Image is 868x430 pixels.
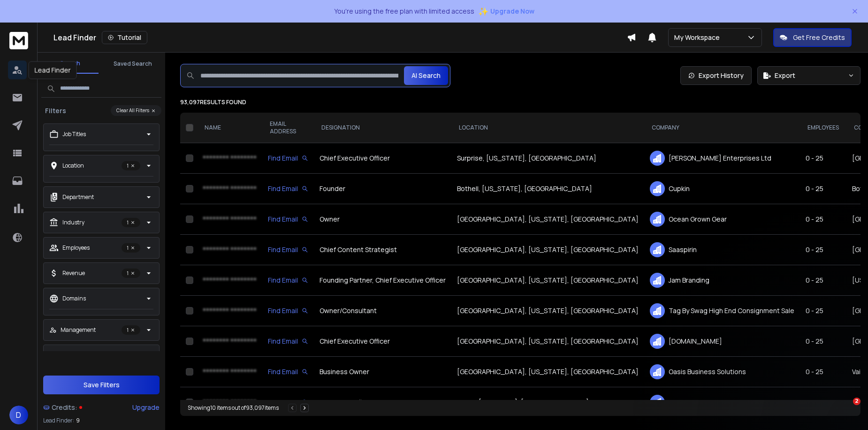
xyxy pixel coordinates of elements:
[188,404,279,412] div: Showing 10 items out of 93,097 items
[62,162,84,169] p: Location
[122,243,140,253] p: 1
[62,244,90,252] p: Employees
[650,181,794,196] div: Cupkin
[478,2,534,21] button: ✨Upgrade Now
[800,265,846,296] td: 0 - 25
[122,218,140,227] p: 1
[268,276,308,285] div: Find Email
[262,113,314,143] th: EMAIL ADDRESS
[793,33,845,42] p: Get Free Credits
[451,235,644,265] td: [GEOGRAPHIC_DATA], [US_STATE], [GEOGRAPHIC_DATA]
[773,28,852,47] button: Get Free Credits
[451,265,644,296] td: [GEOGRAPHIC_DATA], [US_STATE], [GEOGRAPHIC_DATA]
[122,325,140,335] p: 1
[122,269,140,278] p: 1
[800,204,846,235] td: 0 - 25
[451,204,644,235] td: [GEOGRAPHIC_DATA], [US_STATE], [GEOGRAPHIC_DATA]
[52,403,77,412] span: Credits:
[650,364,794,379] div: Oasis Business Solutions
[268,154,308,163] div: Find Email
[451,387,644,418] td: Elmira, [US_STATE], [GEOGRAPHIC_DATA]
[650,395,794,410] div: Bamford Pro Fitness
[76,417,80,424] span: 9
[268,306,308,315] div: Find Email
[41,54,99,74] button: Search
[314,113,451,143] th: DESIGNATION
[62,219,84,226] p: Industry
[268,398,308,407] div: Find Email
[314,143,451,174] td: Chief Executive Officer
[314,296,451,326] td: Owner/Consultant
[268,184,308,193] div: Find Email
[9,406,28,424] button: D
[180,99,860,106] p: 93,097 results found
[132,403,160,412] div: Upgrade
[334,7,474,16] p: You're using the free plan with limited access
[775,71,795,80] span: Export
[268,245,308,254] div: Find Email
[650,273,794,288] div: Jam Branding
[41,106,70,115] h3: Filters
[404,66,448,85] button: AI Search
[451,296,644,326] td: [GEOGRAPHIC_DATA], [US_STATE], [GEOGRAPHIC_DATA]
[451,143,644,174] td: Surprise, [US_STATE], [GEOGRAPHIC_DATA]
[268,367,308,376] div: Find Email
[800,296,846,326] td: 0 - 25
[800,174,846,204] td: 0 - 25
[43,376,160,394] button: Save Filters
[314,357,451,387] td: Business Owner
[53,31,627,44] div: Lead Finder
[800,235,846,265] td: 0 - 25
[451,326,644,357] td: [GEOGRAPHIC_DATA], [US_STATE], [GEOGRAPHIC_DATA]
[197,113,262,143] th: NAME
[490,7,534,16] span: Upgrade Now
[314,265,451,296] td: Founding Partner, Chief Executive Officer
[111,105,161,116] button: Clear All Filters
[61,326,96,334] p: Management
[102,31,147,44] button: Tutorial
[800,326,846,357] td: 0 - 25
[478,5,488,18] span: ✨
[680,66,752,85] a: Export History
[314,204,451,235] td: Owner
[62,295,86,302] p: Domains
[650,242,794,257] div: Saaspirin
[43,398,160,417] a: Credits:Upgrade
[29,61,77,79] div: Lead Finder
[43,417,74,424] p: Lead Finder:
[650,212,794,227] div: Ocean Grown Gear
[451,113,644,143] th: LOCATION
[314,174,451,204] td: Founder
[104,54,161,73] button: Saved Search
[268,215,308,224] div: Find Email
[644,113,800,143] th: COMPANY
[268,337,308,346] div: Find Email
[62,131,86,138] p: Job Titles
[451,174,644,204] td: Bothell, [US_STATE], [GEOGRAPHIC_DATA]
[62,269,85,277] p: Revenue
[853,398,860,405] span: 2
[314,387,451,418] td: Owner, Certified Personal Trainer
[650,151,794,166] div: [PERSON_NAME] Enterprises Ltd
[800,113,846,143] th: EMPLOYEES
[314,326,451,357] td: Chief Executive Officer
[122,161,140,170] p: 1
[674,33,723,42] p: My Workspace
[62,193,94,201] p: Department
[800,143,846,174] td: 0 - 25
[650,334,794,349] div: [DOMAIN_NAME]
[834,398,856,420] iframe: Intercom live chat
[314,235,451,265] td: Chief Content Strategist
[650,303,794,318] div: Tag By Swag High End Consignment Sale
[451,357,644,387] td: [GEOGRAPHIC_DATA], [US_STATE], [GEOGRAPHIC_DATA]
